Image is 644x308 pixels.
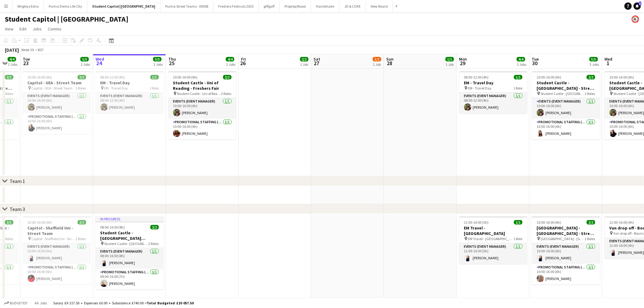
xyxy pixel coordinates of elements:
[632,16,639,23] app-user-avatar: Bounce Activations Ltd
[5,26,13,32] span: View
[311,0,339,12] button: Handshake
[17,25,29,33] a: Edit
[33,301,48,305] span: All jobs
[10,301,27,305] span: Budgeted
[366,0,393,12] button: New Board
[2,25,16,33] a: View
[280,0,311,12] button: Proprep/Boost
[87,0,160,12] button: Student Capitol | [GEOGRAPHIC_DATA]
[3,300,28,306] button: Budgeted
[5,47,19,53] div: [DATE]
[339,0,366,12] button: JD & COKE
[44,0,87,12] button: Purina Denta Life City
[20,47,35,52] span: Week 39
[10,178,25,184] div: Team 1
[45,25,64,33] a: Comms
[33,26,42,32] span: Jobs
[12,0,44,12] button: Wrigleys Extra
[30,25,44,33] a: Jobs
[634,2,641,10] a: 3
[259,0,280,12] button: giffgaff
[160,0,213,12] button: Purina Street Teams - 00008
[19,26,26,32] span: Edit
[213,0,259,12] button: Freshers Festivals 2025
[10,206,25,212] div: Team 3
[147,301,194,305] span: Total Budgeted £10 057.50
[5,15,128,24] h1: Student Capitol | [GEOGRAPHIC_DATA]
[48,26,61,32] span: Comms
[639,2,642,5] span: 3
[53,301,194,305] div: Salary £9 317.50 + Expenses £0.00 + Subsistence £740.00 =
[38,47,44,52] div: BST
